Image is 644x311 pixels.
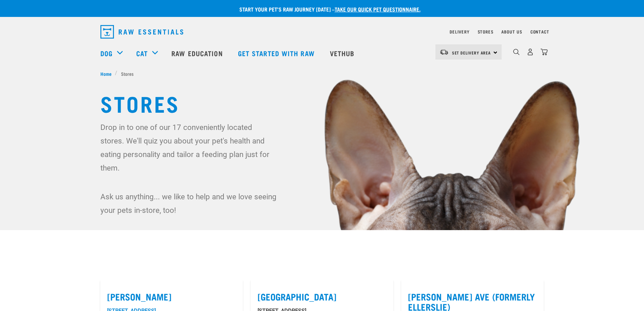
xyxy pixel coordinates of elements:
[513,49,520,55] img: home-icon-1@2x.png
[450,30,469,33] a: Delivery
[452,51,491,54] span: Set Delivery Area
[100,91,544,115] h1: Stores
[107,291,236,302] label: [PERSON_NAME]
[95,22,549,41] nav: dropdown navigation
[541,48,548,55] img: home-icon@2x.png
[100,70,112,77] span: Home
[478,30,494,33] a: Stores
[258,291,386,302] label: [GEOGRAPHIC_DATA]
[100,120,278,175] p: Drop in to one of our 17 conveniently located stores. We'll quiz you about your pet's health and ...
[100,190,278,217] p: Ask us anything... we like to help and we love seeing your pets in-store, too!
[439,49,449,55] img: van-moving.png
[100,70,544,77] nav: breadcrumbs
[165,40,231,67] a: Raw Education
[530,30,549,33] a: Contact
[501,30,522,33] a: About Us
[335,7,421,10] a: take our quick pet questionnaire.
[231,40,323,67] a: Get started with Raw
[323,40,363,67] a: Vethub
[527,48,534,55] img: user.png
[100,48,113,58] a: Dog
[136,48,148,58] a: Cat
[100,70,115,77] a: Home
[100,25,183,39] img: Raw Essentials Logo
